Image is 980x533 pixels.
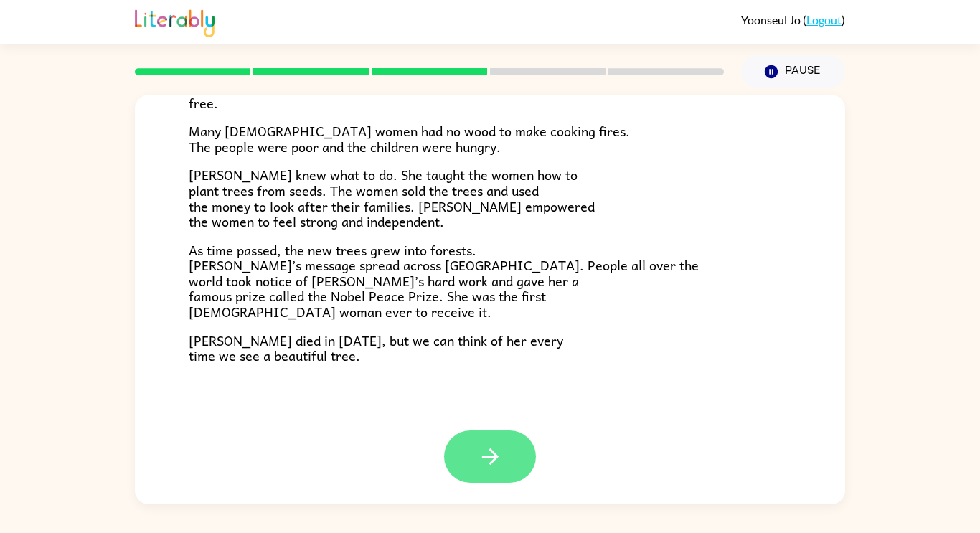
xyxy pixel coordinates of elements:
[189,164,595,232] span: [PERSON_NAME] knew what to do. She taught the women how to plant trees from seeds. The women sold...
[135,6,215,37] img: Literably
[741,13,845,27] div: ( )
[741,55,845,88] button: Pause
[189,330,563,367] span: [PERSON_NAME] died in [DATE], but we can think of her every time we see a beautiful tree.
[741,13,803,27] span: Yoonseul Jo
[189,240,699,322] span: As time passed, the new trees grew into forests. [PERSON_NAME]’s message spread across [GEOGRAPHI...
[806,13,842,27] a: Logout
[189,121,630,157] span: Many [DEMOGRAPHIC_DATA] women had no wood to make cooking fires. The people were poor and the chi...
